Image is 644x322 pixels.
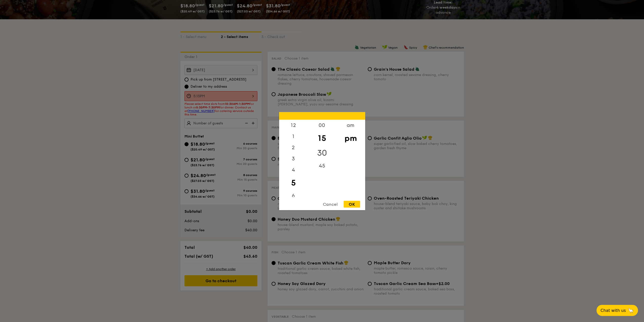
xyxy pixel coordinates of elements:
div: 15 [308,131,336,145]
div: 3 [279,153,308,164]
div: 1 [279,131,308,142]
div: 6 [279,190,308,201]
span: 🦙 [628,308,634,313]
div: 4 [279,164,308,175]
div: Cancel [318,201,343,207]
button: Chat with us🦙 [596,305,638,316]
div: 2 [279,142,308,153]
div: 12 [279,120,308,131]
div: OK [344,201,360,207]
div: 30 [308,145,336,160]
div: 00 [308,120,336,131]
div: pm [336,131,365,145]
div: 5 [279,175,308,190]
div: 45 [308,160,336,171]
div: am [336,120,365,131]
span: Chat with us [600,308,626,313]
